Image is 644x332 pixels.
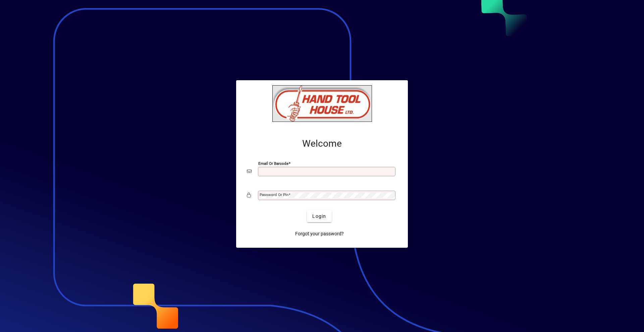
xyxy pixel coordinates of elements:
mat-label: Email or Barcode [258,161,288,166]
mat-label: Password or Pin [260,192,288,197]
a: Forgot your password? [292,228,346,240]
span: Login [312,213,326,220]
h2: Welcome [247,138,397,149]
span: Forgot your password? [295,230,344,237]
button: Login [307,210,331,222]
